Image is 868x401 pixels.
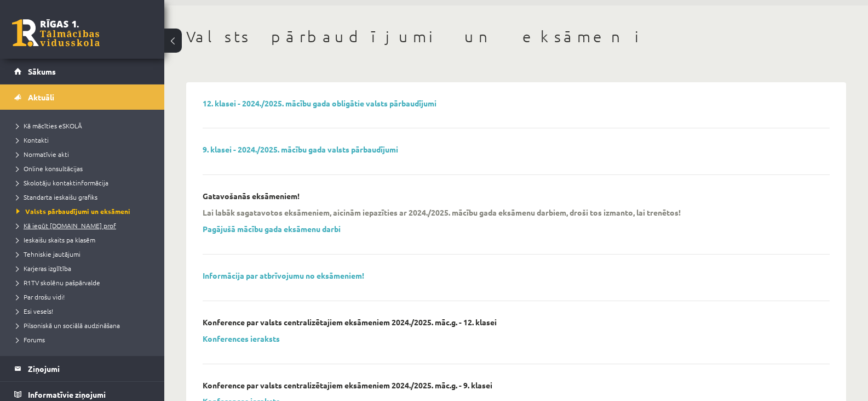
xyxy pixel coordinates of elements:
[16,235,95,244] span: Ieskaišu skaits pa klasēm
[16,121,153,131] a: Kā mācīties eSKOLĀ
[16,321,120,330] span: Pilsoniskā un sociālā audzināšana
[16,320,153,330] a: Pilsoniskā un sociālā audzināšana
[203,98,436,108] a: 12. klasei - 2024./2025. mācību gada obligātie valsts pārbaudījumi
[16,163,153,173] a: Online konsultācijas
[203,270,364,280] a: Informācija par atbrīvojumu no eksāmeniem!
[28,92,54,102] span: Aktuāli
[28,66,56,76] span: Sākums
[14,356,151,381] a: Ziņojumi
[16,178,108,187] span: Skolotāju kontaktinformācija
[186,27,846,46] h1: Valsts pārbaudījumi un eksāmeni
[16,249,153,259] a: Tehniskie jautājumi
[16,121,82,130] span: Kā mācīties eSKOLĀ
[16,263,153,273] a: Karjeras izglītība
[16,335,153,344] a: Forums
[16,192,153,202] a: Standarta ieskaišu grafiks
[16,278,100,287] span: R1TV skolēnu pašpārvalde
[12,19,100,47] a: Rīgas 1. Tālmācības vidusskola
[203,224,341,234] a: Pagājušā mācību gada eksāmenu darbi
[16,278,153,287] a: R1TV skolēnu pašpārvalde
[16,135,49,144] span: Kontakti
[16,292,65,301] span: Par drošu vidi!
[14,59,151,84] a: Sākums
[203,207,681,217] p: Lai labāk sagatavotos eksāmeniem, aicinām iepazīties ar 2024./2025. mācību gada eksāmenu darbiem,...
[16,292,153,302] a: Par drošu vidi!
[16,307,53,315] span: Esi vesels!
[203,334,280,343] a: Konferences ieraksts
[14,84,151,110] a: Aktuāli
[16,221,116,230] span: Kā iegūt [DOMAIN_NAME] prof
[16,178,153,188] a: Skolotāju kontaktinformācija
[16,306,153,316] a: Esi vesels!
[203,191,300,201] p: Gatavošanās eksāmeniem!
[16,193,97,201] span: Standarta ieskaišu grafiks
[203,318,497,327] p: Konference par valsts centralizētajiem eksāmeniem 2024./2025. māc.g. - 12. klasei
[16,206,153,216] a: Valsts pārbaudījumi un eksāmeni
[16,335,45,344] span: Forums
[16,250,81,258] span: Tehniskie jautājumi
[16,235,153,245] a: Ieskaišu skaits pa klasēm
[16,135,153,145] a: Kontakti
[16,207,130,216] span: Valsts pārbaudījumi un eksāmeni
[16,149,153,159] a: Normatīvie akti
[16,150,69,159] span: Normatīvie akti
[203,144,398,154] a: 9. klasei - 2024./2025. mācību gada valsts pārbaudījumi
[16,264,71,273] span: Karjeras izglītība
[16,221,153,230] a: Kā iegūt [DOMAIN_NAME] prof
[203,381,492,390] p: Konference par valsts centralizētajiem eksāmeniem 2024./2025. māc.g. - 9. klasei
[16,164,83,173] span: Online konsultācijas
[28,356,151,381] legend: Ziņojumi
